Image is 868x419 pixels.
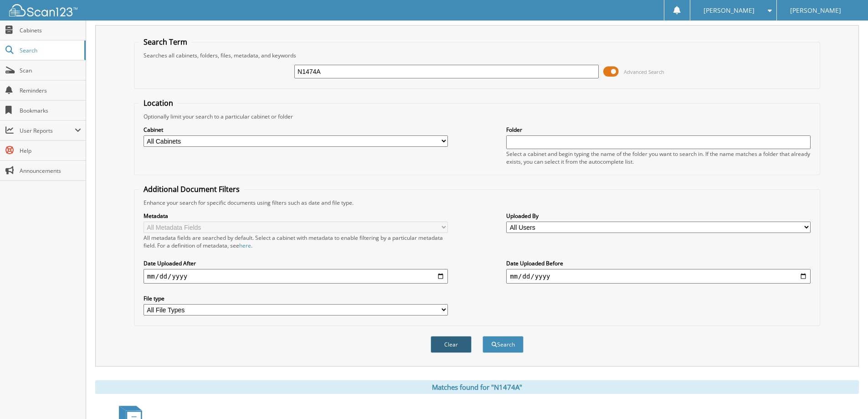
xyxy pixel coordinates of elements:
span: [PERSON_NAME] [790,8,841,13]
label: Date Uploaded After [144,259,448,267]
span: Bookmarks [20,107,81,114]
span: Announcements [20,167,81,175]
button: Clear [431,336,472,353]
span: Reminders [20,87,81,94]
label: Metadata [144,212,448,220]
label: Uploaded By [506,212,811,220]
span: [PERSON_NAME] [704,8,755,13]
legend: Additional Document Filters [139,184,244,194]
div: All metadata fields are searched by default. Select a cabinet with metadata to enable filtering b... [144,234,448,249]
span: Help [20,147,81,155]
input: start [144,269,448,284]
span: Cabinets [20,26,81,34]
label: Date Uploaded Before [506,259,811,267]
div: Matches found for "N1474A" [95,380,859,394]
label: File type [144,295,448,302]
div: Enhance your search for specific documents using filters such as date and file type. [139,199,815,207]
div: Select a cabinet and begin typing the name of the folder you want to search in. If the name match... [506,150,811,166]
legend: Search Term [139,37,192,47]
a: here [239,242,251,249]
div: Optionally limit your search to a particular cabinet or folder [139,113,815,120]
span: Advanced Search [624,68,664,75]
span: User Reports [20,127,75,134]
label: Cabinet [144,126,448,134]
img: scan123-logo-white.svg [9,4,77,16]
span: Scan [20,67,81,74]
input: end [506,269,811,284]
label: Folder [506,126,811,134]
span: Search [20,47,80,54]
div: Searches all cabinets, folders, files, metadata, and keywords [139,52,815,59]
iframe: Chat Widget [822,375,868,419]
button: Search [483,336,524,353]
legend: Location [139,98,178,108]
